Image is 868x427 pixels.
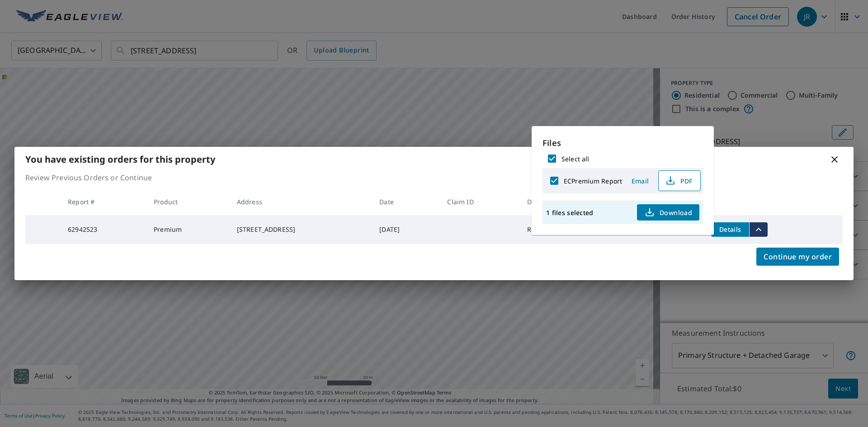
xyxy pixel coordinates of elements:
p: Files [542,137,703,149]
button: PDF [658,170,701,191]
span: Download [644,207,692,218]
td: 62942523 [61,215,146,244]
p: Review Previous Orders or Continue [25,172,843,183]
button: detailsBtn-62942523 [711,222,749,237]
th: Date [372,188,440,215]
label: Select all [561,155,589,163]
b: You have existing orders for this property [25,153,215,165]
label: ECPremium Report [564,177,622,185]
th: Report # [61,188,146,215]
div: [STREET_ADDRESS] [237,225,365,234]
span: Email [629,177,651,185]
button: Email [626,174,655,188]
button: Download [637,204,699,221]
td: [DATE] [372,215,440,244]
button: filesDropdownBtn-62942523 [749,222,768,237]
td: Regular [520,215,597,244]
th: Address [230,188,372,215]
th: Claim ID [440,188,519,215]
span: PDF [664,175,693,186]
td: Premium [146,215,230,244]
p: 1 files selected [546,208,593,217]
th: Product [146,188,230,215]
span: Details [717,225,744,234]
th: Delivery [520,188,597,215]
span: Continue my order [764,250,832,263]
button: Continue my order [756,248,839,266]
